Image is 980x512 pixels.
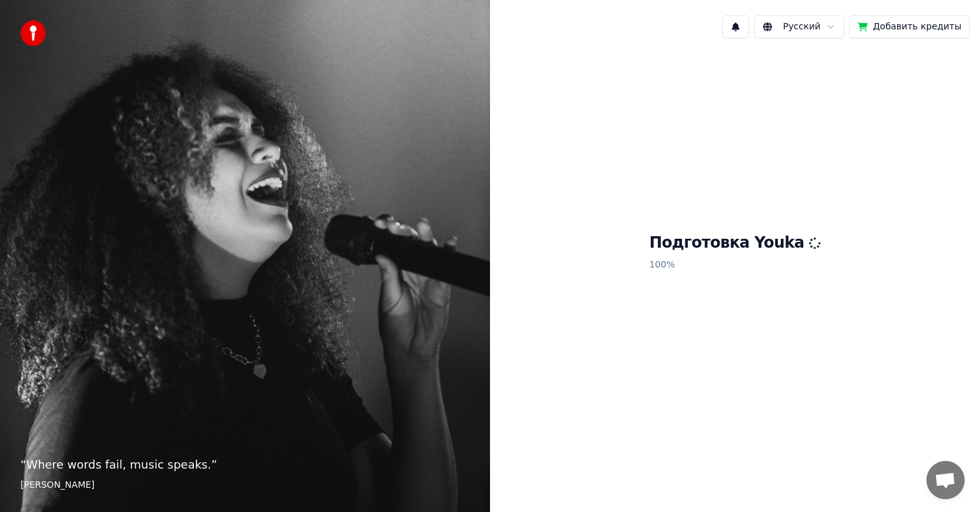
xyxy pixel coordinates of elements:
img: youka [20,20,46,46]
button: Добавить кредиты [849,15,970,38]
h1: Подготовка Youka [650,233,821,253]
p: “ Where words fail, music speaks. ” [20,456,470,474]
footer: [PERSON_NAME] [20,479,470,492]
p: 100 % [650,253,821,276]
a: Открытый чат [926,461,965,499]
